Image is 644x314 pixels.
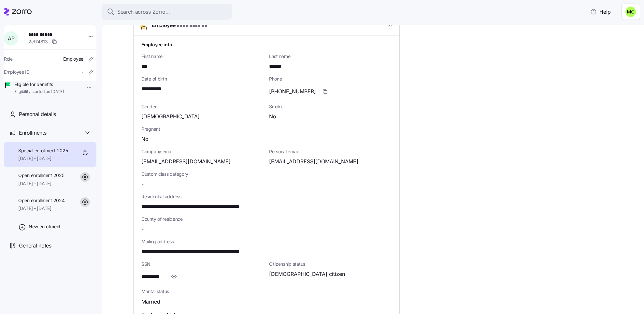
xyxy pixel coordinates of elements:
span: Employee ID [4,69,30,75]
span: Eligible for benefits [14,81,64,88]
span: Gender [141,103,264,110]
button: Search across Zorro... [102,4,232,20]
span: Eligibility started on [DATE] [14,89,64,95]
span: Personal details [19,110,56,118]
span: - [81,69,83,75]
span: [DEMOGRAPHIC_DATA] [141,112,200,121]
span: Residential address [141,193,392,200]
span: [EMAIL_ADDRESS][DOMAIN_NAME] [141,157,231,166]
span: [PHONE_NUMBER] [269,87,316,96]
span: [DEMOGRAPHIC_DATA] citizen [269,270,345,278]
span: Phone [269,76,392,82]
span: Special enrollment 2025 [18,147,68,154]
span: County of residence [141,216,392,222]
span: Help [590,8,611,16]
span: No [141,135,149,143]
h1: Employee info [141,41,392,48]
span: Employee [63,56,83,62]
span: - [141,180,144,188]
span: SSN [141,261,264,267]
span: Mailing address [141,238,392,245]
span: [EMAIL_ADDRESS][DOMAIN_NAME] [269,157,358,166]
span: [DATE] - [DATE] [18,180,64,187]
span: Enrollments [19,129,46,137]
span: A P [8,36,14,41]
span: - [141,225,144,233]
span: [DATE] - [DATE] [18,155,68,162]
span: Open enrollment 2025 [18,172,64,179]
span: Marital status [141,288,264,295]
span: General notes [19,242,51,250]
span: Search across Zorro... [117,8,170,16]
span: First name [141,53,264,60]
span: Citizenship status [269,261,392,267]
span: Custom class category [141,171,264,177]
span: Employee [152,21,209,30]
span: [DATE] - [DATE] [18,205,64,212]
span: Smoker [269,103,392,110]
span: 2ef74813 [28,38,48,45]
span: Pregnant [141,126,392,132]
span: Married [141,298,160,306]
span: Company email [141,148,264,155]
button: Help [585,5,616,18]
span: New enrollment [29,223,61,230]
span: Open enrollment 2024 [18,197,64,204]
span: Personal email [269,148,392,155]
span: Last name [269,53,392,60]
img: fb6fbd1e9160ef83da3948286d18e3ea [625,7,636,17]
span: Date of birth [141,76,264,82]
span: Role [4,56,13,62]
span: No [269,112,276,121]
